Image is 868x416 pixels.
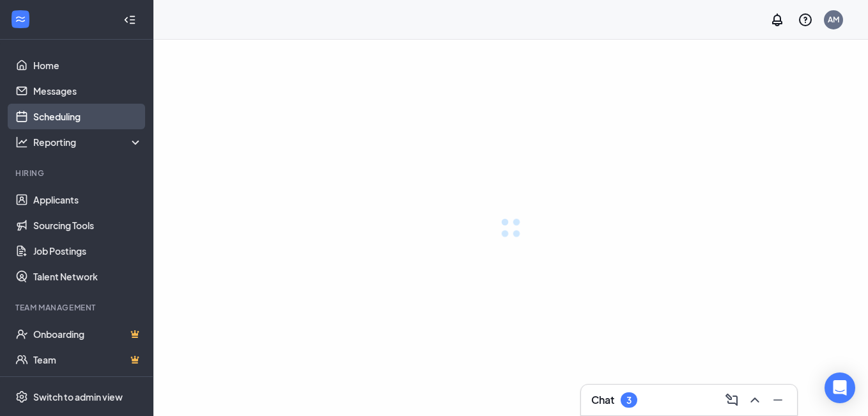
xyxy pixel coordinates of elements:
button: Minimize [766,390,787,410]
a: Talent Network [33,264,143,289]
h3: Chat [591,393,614,407]
div: Switch to admin view [33,390,123,403]
a: Job Postings [33,238,143,264]
button: ComposeMessage [720,390,741,410]
svg: Settings [15,390,28,403]
div: Hiring [15,168,140,179]
svg: QuestionInfo [798,12,813,28]
a: TeamCrown [33,347,143,372]
svg: Analysis [15,136,28,148]
svg: Minimize [770,392,786,408]
svg: ComposeMessage [724,392,740,408]
a: Sourcing Tools [33,212,143,238]
div: Reporting [33,136,143,148]
svg: Collapse [123,13,136,26]
a: Applicants [33,187,143,212]
div: AM [828,14,839,25]
svg: WorkstreamLogo [14,13,27,26]
a: Messages [33,78,143,104]
div: Team Management [15,302,140,313]
a: OnboardingCrown [33,321,143,347]
div: 3 [626,395,632,406]
button: ChevronUp [743,390,764,410]
a: Home [33,52,143,78]
a: Scheduling [33,104,143,129]
div: Open Intercom Messenger [825,372,855,403]
svg: ChevronUp [747,392,763,408]
svg: Notifications [770,12,785,28]
a: DocumentsCrown [33,372,143,398]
